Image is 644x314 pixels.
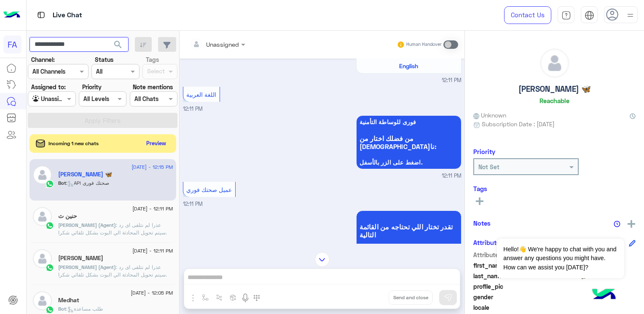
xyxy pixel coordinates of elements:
button: Send and close [389,290,433,305]
small: Human Handover [406,41,442,48]
span: Incoming 1 new chats [48,140,99,147]
h6: Reachable [539,97,569,104]
span: profile_pic [473,282,554,291]
h5: DONIA KHALED 🦋 [58,171,112,178]
span: عذرا لم نتلقى اى رد .سيتم تحويل المحادثة الي البوت بشكل تلقائي شكرا لتواصلك بفوري للوساطة التأمينية [58,222,167,243]
a: Contact Us [504,6,551,24]
h5: [PERSON_NAME] 🦋 [518,84,591,94]
span: 12:11 PM [442,77,462,85]
h6: Priority [473,148,495,155]
span: [DATE] - 12:11 PM [132,205,173,213]
span: null [555,303,636,312]
p: Live Chat [53,10,82,21]
span: Bot [58,180,66,186]
button: Preview [143,137,170,149]
h5: Ibrahim Ali [58,255,103,262]
button: Apply Filters [28,113,177,128]
h5: حنين ث [58,213,77,220]
span: [PERSON_NAME] (Agent) [58,222,116,228]
h6: Tags [473,185,636,192]
button: search [108,37,129,55]
span: last_name [473,271,554,280]
label: Priority [82,82,102,91]
h5: Medhat [58,297,79,304]
span: first_name [473,261,554,270]
span: Unknown [473,111,506,120]
img: hulul-logo.png [589,280,619,310]
img: WhatsApp [46,180,54,188]
span: 12:11 PM [183,201,203,207]
span: English [399,62,418,69]
span: Subscription Date : [DATE] [482,120,555,128]
img: tab [561,11,571,20]
span: : طلب مساعدة [66,306,103,312]
h6: Notes [473,219,491,227]
img: tab [585,11,594,20]
span: [PERSON_NAME] (Agent) [58,264,116,270]
span: عميل صحتك فوري [186,186,232,193]
img: tab [36,10,46,20]
img: defaultAdmin.png [33,207,52,226]
div: FA [3,35,21,53]
span: عذرا لم نتلقى اى رد .سيتم تحويل المحادثة الي البوت بشكل تلقائي شكرا لتواصلك بفوري للوساطة التأمينية [58,264,167,285]
span: null [555,293,636,301]
span: فورى للوساطة التأمنية [360,119,458,125]
img: WhatsApp [46,263,54,272]
span: 12:11 PM [442,172,462,180]
a: tab [558,6,574,24]
span: Bot [58,306,66,312]
img: defaultAdmin.png [33,165,52,184]
img: defaultAdmin.png [33,249,52,268]
img: defaultAdmin.png [33,291,52,310]
img: add [628,220,635,228]
span: [DATE] - 12:11 PM [132,247,173,255]
span: من فضلك اختار من [DEMOGRAPHIC_DATA]نا: [360,134,458,150]
span: : API صحتك فورى [66,180,109,186]
span: [DATE] - 12:15 PM [131,163,173,171]
label: Status [95,55,113,64]
span: تقدر تختار اللي تحتاجه من القائمة التالية [360,223,458,239]
span: اضغط على الزر بالأسفل. [360,159,458,166]
label: Assigned to: [31,82,66,91]
span: Hello!👋 We're happy to chat with you and answer any questions you might have. How can we assist y... [497,239,624,278]
span: Attribute Name [473,250,554,259]
img: WhatsApp [46,221,54,230]
span: gender [473,293,554,301]
label: Channel: [31,55,55,64]
span: 12:11 PM [183,106,203,112]
span: locale [473,303,554,312]
img: WhatsApp [46,306,54,314]
h6: Attributes [473,239,503,246]
span: اللغة العربية [186,91,216,98]
span: [DATE] - 12:05 PM [131,289,173,297]
img: Logo [3,6,20,24]
span: search [113,40,123,50]
img: profile [625,10,636,21]
label: Note mentions [133,82,173,91]
img: defaultAdmin.png [540,49,569,77]
img: scroll [315,252,330,267]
